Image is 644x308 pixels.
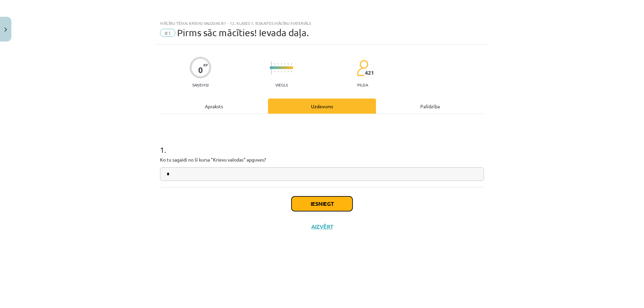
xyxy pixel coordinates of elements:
[177,27,309,38] span: Pirms sāc mācīties! Ievada daļa.
[274,63,275,65] img: icon-short-line-57e1e144782c952c97e751825c79c345078a6d821885a25fce030b3d8c18986b.svg
[284,71,285,72] img: icon-short-line-57e1e144782c952c97e751825c79c345078a6d821885a25fce030b3d8c18986b.svg
[160,99,268,114] div: Apraksts
[376,99,484,114] div: Palīdzība
[160,29,175,37] span: #1
[190,82,211,87] p: Saņemsi
[309,223,335,230] button: Aizvērt
[278,63,278,65] img: icon-short-line-57e1e144782c952c97e751825c79c345078a6d821885a25fce030b3d8c18986b.svg
[160,133,484,154] h1: 1 .
[4,27,7,32] img: icon-close-lesson-0947bae3869378f0d4975bcd49f059093ad1ed9edebbc8119c70593378902aed.svg
[160,156,484,163] p: Ko tu sagaidi no šī kursa "Krievu valodas" apguves?
[291,63,292,65] img: icon-short-line-57e1e144782c952c97e751825c79c345078a6d821885a25fce030b3d8c18986b.svg
[288,71,288,72] img: icon-short-line-57e1e144782c952c97e751825c79c345078a6d821885a25fce030b3d8c18986b.svg
[288,63,288,65] img: icon-short-line-57e1e144782c952c97e751825c79c345078a6d821885a25fce030b3d8c18986b.svg
[271,61,272,74] img: icon-long-line-d9ea69661e0d244f92f715978eff75569469978d946b2353a9bb055b3ed8787d.svg
[281,63,282,65] img: icon-short-line-57e1e144782c952c97e751825c79c345078a6d821885a25fce030b3d8c18986b.svg
[278,71,278,72] img: icon-short-line-57e1e144782c952c97e751825c79c345078a6d821885a25fce030b3d8c18986b.svg
[284,63,285,65] img: icon-short-line-57e1e144782c952c97e751825c79c345078a6d821885a25fce030b3d8c18986b.svg
[160,21,484,25] div: Mācību tēma: Krievu valodas b1 - 12. klases 1. ieskaites mācību materiāls
[274,71,275,72] img: icon-short-line-57e1e144782c952c97e751825c79c345078a6d821885a25fce030b3d8c18986b.svg
[291,71,292,72] img: icon-short-line-57e1e144782c952c97e751825c79c345078a6d821885a25fce030b3d8c18986b.svg
[357,82,368,87] p: pilda
[198,65,203,75] div: 0
[281,71,282,72] img: icon-short-line-57e1e144782c952c97e751825c79c345078a6d821885a25fce030b3d8c18986b.svg
[203,63,208,67] span: XP
[275,82,288,87] p: Viegls
[357,60,368,76] img: students-c634bb4e5e11cddfef0936a35e636f08e4e9abd3cc4e673bd6f9a4125e45ecb1.svg
[291,196,353,211] button: Iesniegt
[268,99,376,114] div: Uzdevums
[365,70,374,76] span: 421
